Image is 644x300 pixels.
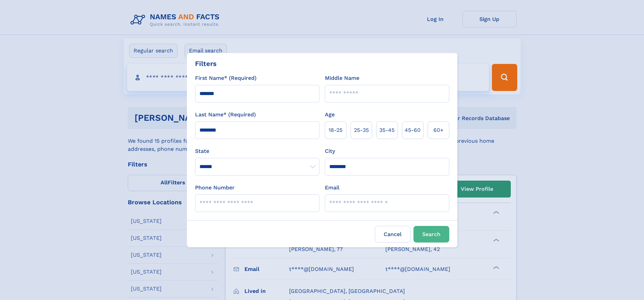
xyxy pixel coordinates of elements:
[195,59,217,69] div: Filters
[413,226,449,243] button: Search
[325,147,335,155] label: City
[195,184,235,192] label: Phone Number
[375,226,411,243] label: Cancel
[433,126,444,134] span: 60+
[405,126,421,134] span: 45‑60
[325,111,335,119] label: Age
[195,111,256,119] label: Last Name* (Required)
[195,147,319,155] label: State
[329,126,342,134] span: 18‑25
[195,74,257,82] label: First Name* (Required)
[354,126,369,134] span: 25‑35
[325,184,339,192] label: Email
[325,74,359,82] label: Middle Name
[379,126,395,134] span: 35‑45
